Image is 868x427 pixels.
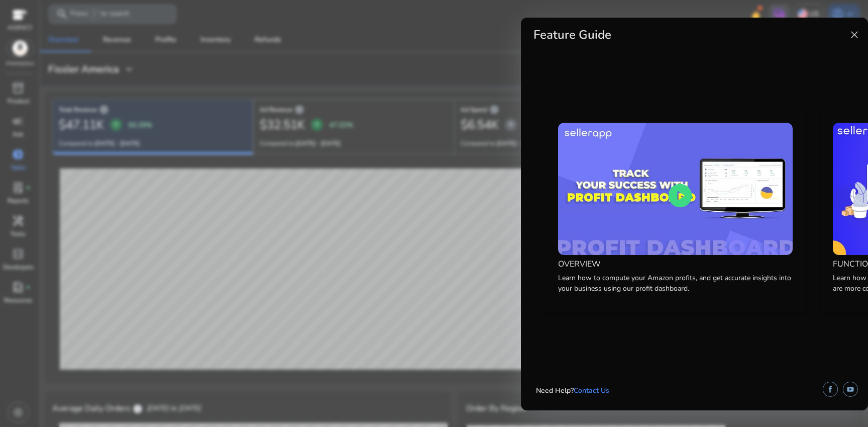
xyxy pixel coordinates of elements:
[536,387,609,395] h5: Need Help?
[533,28,611,42] h2: Feature Guide
[848,29,860,41] span: close
[574,386,609,395] a: Contact Us
[558,260,793,269] h4: OVERVIEW
[558,273,793,294] p: Learn how to compute your Amazon profits, and get accurate insights into your business using our ...
[666,182,694,210] span: play_circle
[558,123,793,255] img: sddefault.jpg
